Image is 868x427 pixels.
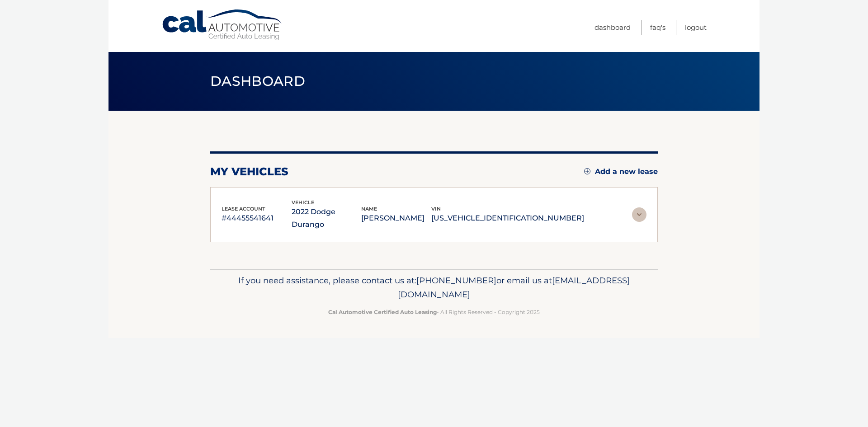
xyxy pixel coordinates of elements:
span: lease account [222,206,265,212]
p: [PERSON_NAME] [361,212,431,225]
img: accordion-rest.svg [632,207,646,222]
p: #44455541641 [222,212,292,225]
a: Cal Automotive [161,9,283,41]
p: - All Rights Reserved - Copyright 2025 [216,307,652,317]
span: vin [431,206,441,212]
a: Logout [685,20,707,35]
span: Dashboard [210,73,305,89]
p: If you need assistance, please contact us at: or email us at [216,273,652,302]
p: 2022 Dodge Durango [292,206,362,231]
a: Dashboard [594,20,631,35]
a: Add a new lease [584,167,658,176]
h2: my vehicles [210,165,288,178]
p: [US_VEHICLE_IDENTIFICATION_NUMBER] [431,212,584,225]
strong: Cal Automotive Certified Auto Leasing [328,309,437,315]
span: [PHONE_NUMBER] [416,275,496,286]
span: vehicle [292,199,314,206]
a: FAQ's [650,20,665,35]
span: name [361,206,377,212]
img: add.svg [584,168,590,174]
